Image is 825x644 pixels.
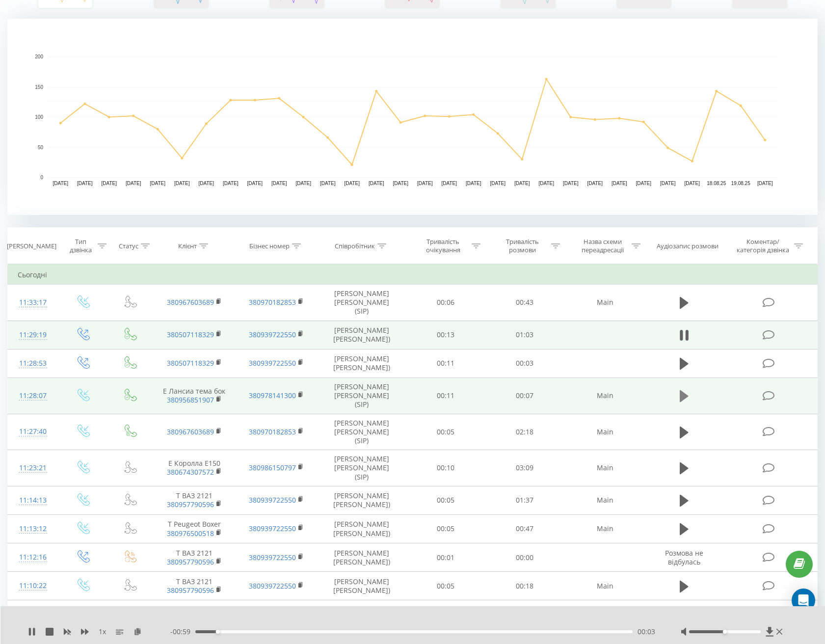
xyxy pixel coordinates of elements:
a: 380978141300 [249,391,296,400]
span: - 00:59 [170,627,195,637]
td: Main [564,486,646,514]
td: 00:05 [406,514,485,543]
td: 00:47 [485,514,564,543]
td: [PERSON_NAME] [PERSON_NAME] (SIP) [318,378,406,414]
text: [DATE] [466,181,481,186]
td: [PERSON_NAME] [PERSON_NAME]) [318,572,406,600]
text: [DATE] [660,181,676,186]
text: [DATE] [126,181,141,186]
td: Т ВАЗ 2121 [153,572,236,600]
a: 380957790596 [167,500,214,509]
a: 380939722550 [249,524,296,533]
td: Main [564,378,646,414]
div: Open Intercom Messenger [792,589,815,612]
div: 11:12:16 [18,548,49,567]
td: Сьогодні [8,265,818,285]
a: 380956851907 [167,395,214,404]
td: 00:11 [406,378,485,414]
a: 380939722550 [249,495,296,505]
text: [DATE] [393,181,409,186]
text: [DATE] [271,181,287,186]
a: 380970182853 [249,427,296,436]
div: 11:29:19 [18,325,49,345]
div: 11:23:21 [18,458,49,478]
td: [PERSON_NAME] [PERSON_NAME] (SIP) [318,600,406,637]
a: 380507118329 [167,358,214,368]
td: 00:05 [406,414,485,450]
td: [PERSON_NAME] [PERSON_NAME]) [318,543,406,572]
a: 380674307572 [167,467,214,477]
text: [DATE] [150,181,166,186]
text: [DATE] [514,181,530,186]
td: Main [564,450,646,486]
svg: A chart. [7,19,818,215]
td: 00:05 [406,572,485,600]
div: 11:33:17 [18,293,49,312]
td: 02:18 [485,414,564,450]
text: 200 [35,54,43,59]
div: 11:28:53 [18,354,49,373]
text: 18.08.25 [707,181,726,186]
a: 380939722550 [249,581,296,590]
div: Співробітник [335,242,375,250]
text: [DATE] [199,181,214,186]
td: Е Лансиа тема бок [153,378,236,414]
td: Main [564,572,646,600]
text: [DATE] [247,181,263,186]
div: Коментар/категорія дзвінка [734,238,792,254]
div: Статус [119,242,138,250]
td: [PERSON_NAME] [PERSON_NAME] (SIP) [318,450,406,486]
a: 380507118329 [167,330,214,339]
td: Т Peugeot Boxer [153,514,236,543]
div: [PERSON_NAME] [7,242,56,250]
text: [DATE] [685,181,700,186]
td: 00:03 [485,349,564,377]
a: 380957790596 [167,586,214,595]
div: Клієнт [178,242,197,250]
td: [PERSON_NAME] [PERSON_NAME]) [318,514,406,543]
a: 380939722550 [249,553,296,562]
a: 380939722550 [249,358,296,368]
text: 19.08.25 [731,181,750,186]
text: [DATE] [539,181,555,186]
td: 00:07 [485,378,564,414]
text: [DATE] [102,181,117,186]
div: Тривалість очікування [417,238,469,254]
span: 1 x [99,627,106,637]
text: [DATE] [490,181,506,186]
a: 380967603689 [167,427,214,436]
text: [DATE] [223,181,239,186]
text: [DATE] [757,181,773,186]
a: 380939722550 [249,330,296,339]
text: [DATE] [417,181,433,186]
td: 01:37 [485,486,564,514]
td: 00:09 [406,600,485,637]
text: [DATE] [345,181,360,186]
span: Розмова не відбулась [665,548,703,566]
td: Main [564,414,646,450]
text: [DATE] [563,181,579,186]
text: [DATE] [53,181,69,186]
td: Main [564,285,646,321]
text: [DATE] [77,181,93,186]
a: 380986150797 [249,463,296,472]
div: 11:27:40 [18,422,49,441]
a: 380976500518 [167,529,214,538]
a: 380967603689 [167,297,214,307]
div: Accessibility label [723,630,727,634]
td: 00:05 [406,486,485,514]
div: 11:14:13 [18,491,49,510]
div: Тип дзвінка [67,238,95,254]
td: 00:11 [406,349,485,377]
div: Accessibility label [216,630,220,634]
td: [PERSON_NAME] [PERSON_NAME]) [318,321,406,349]
text: [DATE] [320,181,336,186]
td: 00:01 [406,543,485,572]
text: 100 [35,114,43,120]
td: [PERSON_NAME] [PERSON_NAME]) [318,486,406,514]
td: Т ВАЗ 2121 [153,543,236,572]
td: [PERSON_NAME] [PERSON_NAME] (SIP) [318,414,406,450]
td: 00:06 [406,285,485,321]
text: [DATE] [369,181,384,186]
